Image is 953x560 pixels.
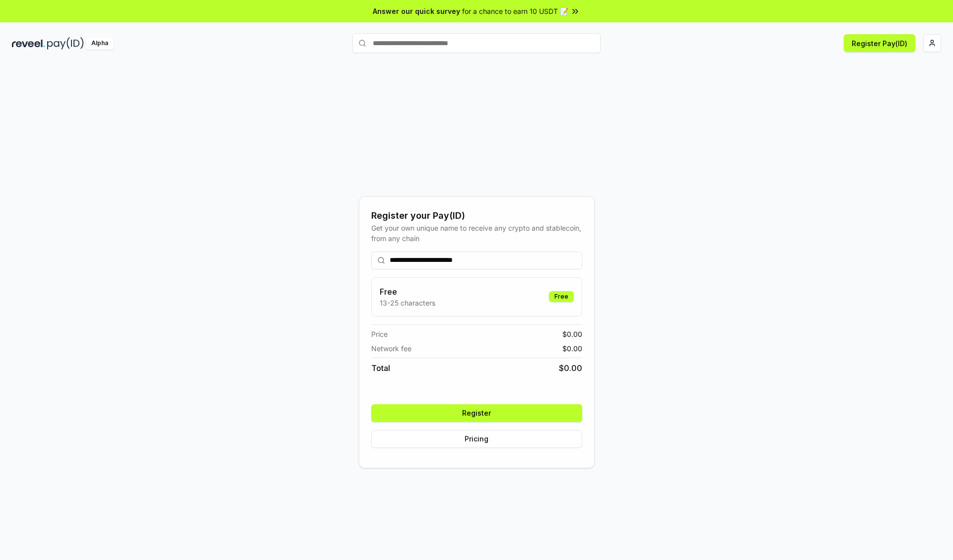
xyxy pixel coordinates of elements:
[371,209,582,223] div: Register your Pay(ID)
[380,286,435,298] h3: Free
[12,37,45,50] img: reveel_dark
[371,343,411,354] span: Network fee
[47,37,84,50] img: pay_id
[371,223,582,244] div: Get your own unique name to receive any crypto and stablecoin, from any chain
[371,404,582,422] button: Register
[549,291,574,302] div: Free
[562,329,582,339] span: $ 0.00
[559,362,582,374] span: $ 0.00
[380,298,435,308] p: 13-25 characters
[371,329,388,339] span: Price
[462,6,568,16] span: for a chance to earn 10 USDT 📝
[371,362,390,374] span: Total
[844,34,915,52] button: Register Pay(ID)
[371,430,582,448] button: Pricing
[86,37,114,50] div: Alpha
[373,6,460,16] span: Answer our quick survey
[562,343,582,354] span: $ 0.00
